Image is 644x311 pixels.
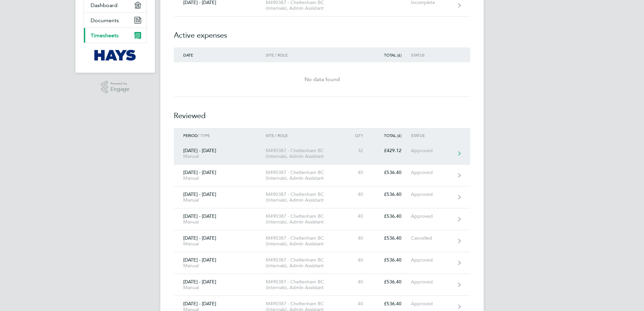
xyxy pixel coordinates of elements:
a: Timesheets [84,28,147,43]
div: £536.40 [373,192,411,197]
div: Approved [411,213,452,219]
div: Manual [183,241,256,247]
div: [DATE] - [DATE] [174,148,266,159]
span: Dashboard [91,2,118,8]
div: Cancelled [411,235,452,241]
div: £536.40 [373,257,411,263]
div: 40 [343,213,373,219]
div: Approved [411,148,452,153]
div: Approved [411,257,452,263]
div: Status [411,53,452,57]
div: M490387 - Cheltenham BC (Internals), Admin Assistant [266,170,343,181]
a: [DATE] - [DATE]ManualM490387 - Cheltenham BC (Internals), Admin Assistant40£536.40Approved [174,186,470,208]
div: Manual [183,219,256,225]
a: [DATE] - [DATE]ManualM490387 - Cheltenham BC (Internals), Admin Assistant40£536.40Approved [174,165,470,186]
h2: Reviewed [174,97,470,128]
div: Manual [183,175,256,181]
div: 40 [343,279,373,285]
div: Approved [411,192,452,197]
div: Approved [411,301,452,307]
div: Total (£) [373,53,411,57]
div: £536.40 [373,301,411,307]
div: / Type [174,133,266,138]
div: Approved [411,279,452,285]
h2: Active expenses [174,16,470,47]
span: Timesheets [91,32,119,39]
div: 40 [343,192,373,197]
div: Date [174,53,266,57]
div: £429.12 [373,148,411,153]
div: 40 [343,257,373,263]
div: [DATE] - [DATE] [174,170,266,181]
span: Documents [91,17,119,24]
div: M490387 - Cheltenham BC (Internals), Admin Assistant [266,257,343,269]
span: Engage [110,87,129,92]
div: £536.40 [373,235,411,241]
a: [DATE] - [DATE]ManualM490387 - Cheltenham BC (Internals), Admin Assistant40£536.40Approved [174,208,470,230]
div: Manual [183,263,256,269]
div: M490387 - Cheltenham BC (Internals), Admin Assistant [266,279,343,290]
div: 40 [343,301,373,307]
div: No data found [174,75,470,83]
div: Manual [183,197,256,203]
div: [DATE] - [DATE] [174,235,266,247]
div: [DATE] - [DATE] [174,213,266,225]
div: Site / Role [266,133,343,138]
div: [DATE] - [DATE] [174,192,266,203]
div: Qty [343,133,373,138]
a: Go to home page [84,50,147,61]
span: Period [183,133,198,138]
div: Manual [183,153,256,159]
div: M490387 - Cheltenham BC (Internals), Admin Assistant [266,235,343,247]
div: Status [411,133,452,138]
div: M490387 - Cheltenham BC (Internals), Admin Assistant [266,192,343,203]
div: Total (£) [373,133,411,138]
a: [DATE] - [DATE]ManualM490387 - Cheltenham BC (Internals), Admin Assistant40£536.40Approved [174,252,470,274]
div: Site / Role [266,53,343,57]
a: [DATE] - [DATE]ManualM490387 - Cheltenham BC (Internals), Admin Assistant32£429.12Approved [174,143,470,165]
span: Powered by [110,81,129,87]
div: [DATE] - [DATE] [174,257,266,269]
div: Approved [411,170,452,175]
a: [DATE] - [DATE]ManualM490387 - Cheltenham BC (Internals), Admin Assistant40£536.40Cancelled [174,230,470,252]
div: £536.40 [373,213,411,219]
div: 40 [343,170,373,175]
div: 40 [343,235,373,241]
div: M490387 - Cheltenham BC (Internals), Admin Assistant [266,213,343,225]
div: M490387 - Cheltenham BC (Internals), Admin Assistant [266,148,343,159]
a: Documents [84,13,147,28]
div: [DATE] - [DATE] [174,279,266,290]
a: [DATE] - [DATE]ManualM490387 - Cheltenham BC (Internals), Admin Assistant40£536.40Approved [174,274,470,296]
div: 32 [343,148,373,153]
div: £536.40 [373,279,411,285]
div: £536.40 [373,170,411,175]
div: Manual [183,285,256,290]
a: Powered byEngage [101,81,130,94]
img: hays-logo-retina.png [94,50,136,61]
